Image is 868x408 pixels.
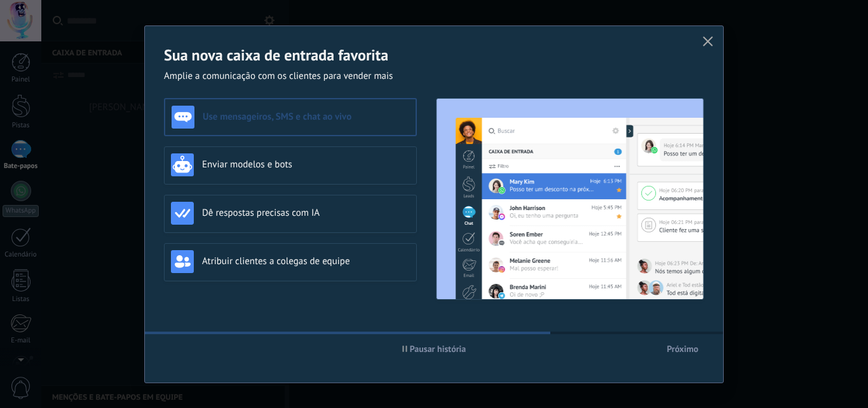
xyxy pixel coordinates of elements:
font: Pausar história [410,343,466,355]
font: Use mensageiros, SMS e chat ao vivo [203,111,351,123]
button: Próximo [661,339,704,358]
button: Pausar história [397,339,472,358]
font: Amplie a comunicação com os clientes para vender mais [164,70,393,82]
font: Sua nova caixa de entrada favorita [164,45,388,65]
font: Atribuir clientes a colegas de equipe [202,255,350,267]
font: Próximo [667,343,698,355]
font: Enviar modelos e bots [202,158,292,171]
font: Dê respostas precisas com IA [202,207,320,219]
